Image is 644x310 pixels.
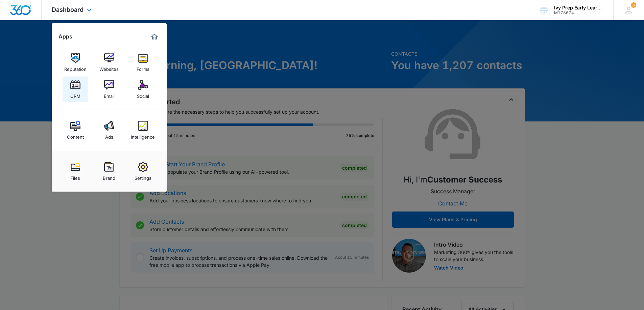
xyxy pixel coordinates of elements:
[131,131,155,140] div: Intelligence
[67,131,84,140] div: Content
[130,159,156,184] a: Settings
[149,31,160,42] a: Marketing 360® Dashboard
[96,77,122,102] a: Email
[63,77,88,102] a: CRM
[554,5,603,10] div: account name
[63,117,88,143] a: Content
[130,117,156,143] a: Intelligence
[104,90,115,99] div: Email
[130,50,156,75] a: Forms
[52,6,84,13] span: Dashboard
[63,50,88,75] a: Reputation
[58,33,72,40] h2: Apps
[99,63,119,72] div: Websites
[631,2,636,8] div: notifications count
[96,117,122,143] a: Ads
[96,50,122,75] a: Websites
[137,90,149,99] div: Social
[63,159,88,184] a: Files
[70,172,80,181] div: Files
[70,90,80,99] div: CRM
[96,159,122,184] a: Brand
[64,63,87,72] div: Reputation
[554,10,603,15] div: account id
[631,2,636,8] span: 6
[103,172,115,181] div: Brand
[135,172,151,181] div: Settings
[105,131,113,140] div: Ads
[137,63,149,72] div: Forms
[130,77,156,102] a: Social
